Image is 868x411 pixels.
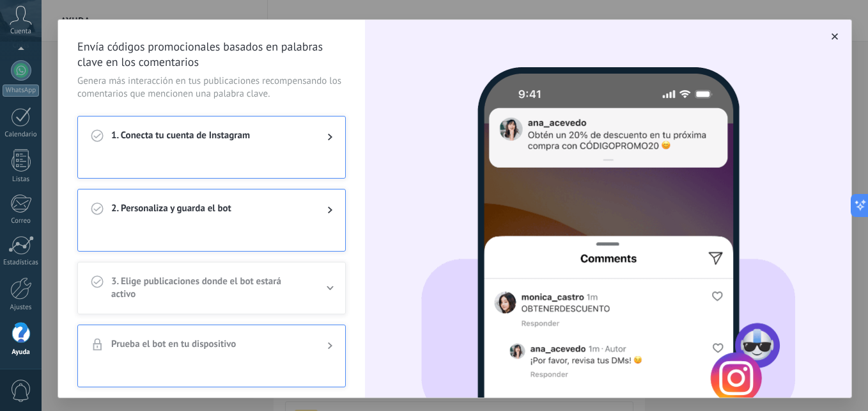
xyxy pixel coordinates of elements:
span: Envía códigos promocionales basados en palabras clave en los comentarios [77,39,346,70]
div: WhatsApp [3,85,39,97]
span: 1. Conecta tu cuenta de Instagram [111,129,307,145]
div: Ayuda [3,348,40,357]
span: 2. Personaliza y guarda el bot [111,202,307,218]
div: Estadísticas [3,259,40,267]
span: Prueba el bot en tu dispositivo [111,338,307,353]
div: Listas [3,175,40,184]
div: Correo [3,217,40,225]
span: Genera más interacción en tus publicaciones recompensando los comentarios que mencionen una palab... [77,75,346,101]
div: Ajustes [3,303,40,312]
span: 3. Elige publicaciones donde el bot estará activo [111,275,307,301]
div: Calendario [3,131,40,139]
span: Cuenta [10,28,31,36]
